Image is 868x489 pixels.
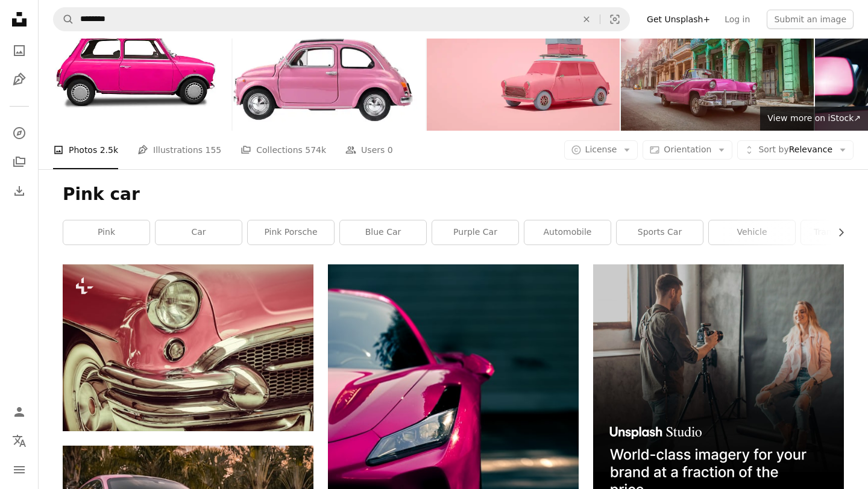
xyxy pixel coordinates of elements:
[617,220,703,244] a: sports car
[600,8,629,31] button: Visual search
[345,131,393,169] a: Users 0
[7,400,31,424] a: Log in / Sign up
[7,150,31,174] a: Collections
[737,140,854,160] button: Sort byRelevance
[248,220,334,244] a: pink porsche
[767,10,854,29] button: Submit an image
[206,143,222,157] span: 155
[156,220,242,244] a: car
[664,145,711,154] span: Orientation
[7,7,31,34] a: Home — Unsplash
[760,107,868,131] a: View more on iStock↗
[7,429,31,453] button: Language
[7,121,31,145] a: Explore
[388,143,393,157] span: 0
[427,2,620,131] img: Minimal Summer and Travel Concept, 3D Car and Inflatable Flamingo
[7,67,31,92] a: Illustrations
[328,426,579,437] a: a pink sports car parked in a parking lot
[63,220,149,244] a: pink
[241,131,326,169] a: Collections 574k
[54,8,74,31] button: Search Unsplash
[585,145,617,154] span: License
[767,113,861,123] span: View more on iStock ↗
[7,39,31,63] a: Photos
[758,145,788,154] span: Sort by
[39,2,231,131] img: Mini Cooper pink
[830,220,844,244] button: scroll list to the right
[432,220,518,244] a: purple car
[621,2,814,131] img: Vintage classic pink american oldtimer convertible in old town of Havana Cuba
[63,342,313,353] a: Retro styled image of a front of a pink classic car
[717,10,757,29] a: Log in
[233,2,426,131] img: Pink retro toy car isolated on white
[573,8,600,31] button: Clear
[564,140,638,160] button: License
[640,10,717,29] a: Get Unsplash+
[63,264,313,431] img: Retro styled image of a front of a pink classic car
[524,220,611,244] a: automobile
[137,131,221,169] a: Illustrations 155
[63,184,844,205] h1: Pink car
[643,140,732,160] button: Orientation
[758,144,832,156] span: Relevance
[340,220,426,244] a: blue car
[709,220,795,244] a: vehicle
[53,7,630,31] form: Find visuals sitewide
[7,179,31,203] a: Download History
[305,143,326,157] span: 574k
[7,458,31,482] button: Menu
